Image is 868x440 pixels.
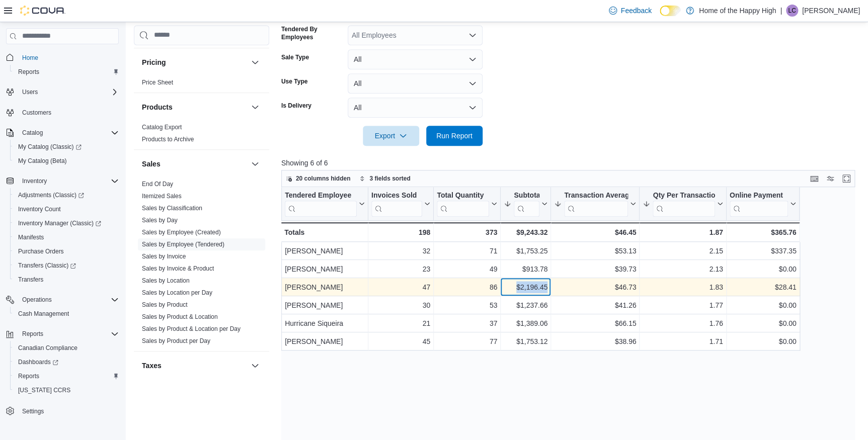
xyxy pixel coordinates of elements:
[18,358,58,366] span: Dashboards
[18,386,70,394] span: [US_STATE] CCRS
[142,216,178,224] span: Sales by Day
[18,294,119,306] span: Operations
[18,107,55,119] a: Customers
[14,308,73,320] a: Cash Management
[14,245,68,257] a: Purchase Orders
[10,273,123,287] button: Transfers
[824,172,836,185] button: Display options
[437,191,497,216] button: Total Quantity
[643,226,723,238] div: 1.87
[142,277,190,285] span: Sales by Location
[437,226,497,238] div: 373
[134,178,269,351] div: Sales
[14,356,62,368] a: Dashboards
[18,404,119,417] span: Settings
[18,261,76,270] span: Transfers (Classic)
[14,245,119,257] span: Purchase Orders
[514,191,539,216] div: Subtotal
[142,192,182,200] span: Itemized Sales
[14,155,71,167] a: My Catalog (Beta)
[142,180,173,188] span: End Of Day
[699,5,776,17] p: Home of the Happy High
[142,217,178,224] a: Sales by Day
[18,276,43,284] span: Transfers
[2,174,123,188] button: Inventory
[10,383,123,397] button: [US_STATE] CCRS
[18,328,47,340] button: Reports
[249,56,261,68] button: Pricing
[10,341,123,355] button: Canadian Compliance
[18,175,51,187] button: Inventory
[18,86,119,98] span: Users
[729,263,796,275] div: $0.00
[22,296,52,304] span: Operations
[2,50,123,65] button: Home
[142,301,188,308] a: Sales by Product
[18,51,119,64] span: Home
[281,158,861,168] p: Showing 6 of 6
[355,172,414,185] button: 3 fields sorted
[786,5,798,17] div: Lilly Colborn
[371,281,430,293] div: 47
[142,102,247,112] button: Products
[22,407,44,415] span: Settings
[369,126,413,146] span: Export
[504,245,547,257] div: $1,753.25
[142,159,161,169] h3: Sales
[437,335,497,347] div: 77
[142,136,194,143] a: Products to Archive
[437,299,497,311] div: 53
[2,327,123,341] button: Reports
[6,46,119,438] nav: Complex example
[554,299,636,311] div: $41.26
[14,231,48,243] a: Manifests
[371,299,430,311] div: 30
[10,307,123,321] button: Cash Management
[285,245,365,257] div: [PERSON_NAME]
[643,335,723,347] div: 1.71
[142,253,186,260] a: Sales by Invoice
[134,76,269,93] div: Pricing
[142,57,166,67] h3: Pricing
[22,109,51,117] span: Customers
[371,263,430,275] div: 23
[554,281,636,293] div: $46.73
[14,66,43,78] a: Reports
[134,121,269,149] div: Products
[249,101,261,113] button: Products
[653,191,715,216] div: Qty Per Transaction
[14,384,119,396] span: Washington CCRS
[371,191,430,216] button: Invoices Sold
[285,191,365,216] button: Tendered Employee
[729,191,788,216] div: Online Payment
[348,98,483,118] button: All
[142,252,186,260] span: Sales by Invoice
[729,335,796,347] div: $0.00
[554,263,636,275] div: $39.73
[281,102,311,110] label: Is Delivery
[437,191,489,200] div: Total Quantity
[142,159,247,169] button: Sales
[142,123,182,131] span: Catalog Export
[142,361,247,371] button: Taxes
[285,191,357,216] div: Tendered Employee
[249,158,261,170] button: Sales
[18,294,56,306] button: Operations
[808,172,820,185] button: Keyboard shortcuts
[14,203,119,215] span: Inventory Count
[18,219,101,227] span: Inventory Manager (Classic)
[20,6,65,16] img: Cova
[788,5,796,17] span: LC
[142,229,221,236] a: Sales by Employee (Created)
[18,52,42,64] a: Home
[369,174,410,183] span: 3 fields sorted
[14,189,88,201] a: Adjustments (Classic)
[363,126,419,146] button: Export
[643,245,723,257] div: 2.15
[436,131,472,141] span: Run Report
[14,370,119,382] span: Reports
[14,203,65,215] a: Inventory Count
[554,245,636,257] div: $53.13
[504,317,547,329] div: $1,389.06
[504,335,547,347] div: $1,753.12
